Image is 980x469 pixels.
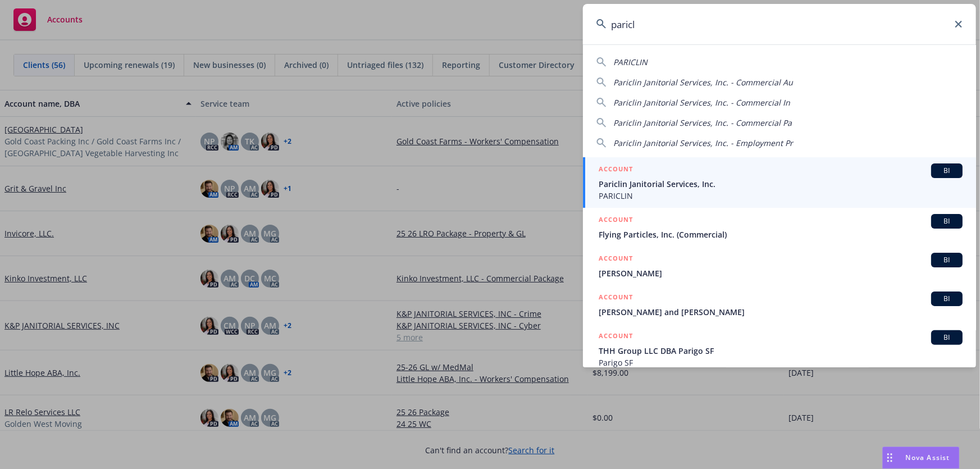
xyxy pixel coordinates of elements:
[599,253,633,266] h5: ACCOUNT
[936,294,958,304] span: BI
[583,285,976,324] a: ACCOUNTBI[PERSON_NAME] and [PERSON_NAME]
[583,247,976,285] a: ACCOUNTBI[PERSON_NAME]
[599,357,963,368] span: Parigo SF
[882,447,960,469] button: Nova Assist
[883,447,897,468] div: Drag to move
[599,267,963,279] span: [PERSON_NAME]
[599,330,633,344] h5: ACCOUNT
[599,292,633,305] h5: ACCOUNT
[936,333,958,343] span: BI
[599,229,963,240] span: Flying Particles, Inc. (Commercial)
[599,190,963,202] span: PARICLIN
[613,138,793,148] span: Pariclin Janitorial Services, Inc. - Employment Pr
[599,214,633,227] h5: ACCOUNT
[599,163,633,177] h5: ACCOUNT
[936,216,958,226] span: BI
[583,157,976,208] a: ACCOUNTBIPariclin Janitorial Services, Inc.PARICLIN
[613,57,648,67] span: PARICLIN
[599,306,963,318] span: [PERSON_NAME] and [PERSON_NAME]
[583,4,976,44] input: Search...
[613,77,793,88] span: Pariclin Janitorial Services, Inc. - Commercial Au
[906,453,950,462] span: Nova Assist
[936,166,958,176] span: BI
[599,345,963,357] span: THH Group LLC DBA Parigo SF
[583,208,976,247] a: ACCOUNTBIFlying Particles, Inc. (Commercial)
[613,97,790,108] span: Pariclin Janitorial Services, Inc. - Commercial In
[936,255,958,265] span: BI
[613,117,792,128] span: Pariclin Janitorial Services, Inc. - Commercial Pa
[599,178,963,190] span: Pariclin Janitorial Services, Inc.
[583,324,976,375] a: ACCOUNTBITHH Group LLC DBA Parigo SFParigo SF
